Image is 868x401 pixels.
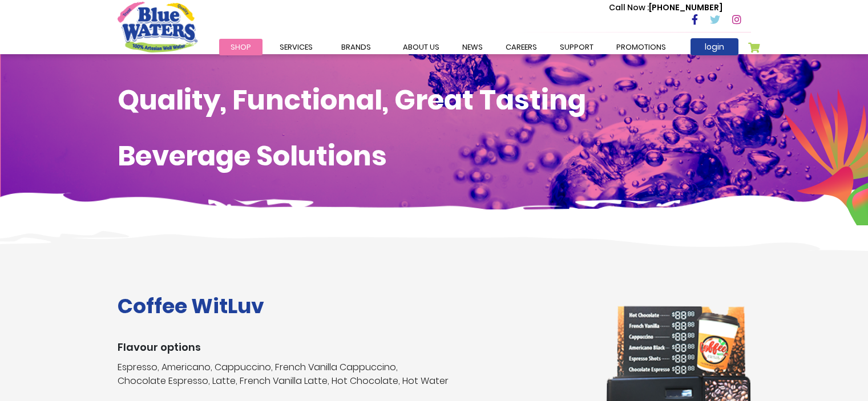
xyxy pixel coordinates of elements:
span: Services [280,42,313,52]
span: Call Now : [609,2,649,13]
a: login [691,38,738,55]
a: about us [391,39,451,55]
p: Espresso, Americano, Cappuccino, French Vanilla Cappuccino, Chocolate Espresso, Latte, French Van... [118,361,588,388]
span: Brands [341,42,371,52]
a: support [548,39,605,55]
span: Shop [231,42,251,52]
a: careers [494,39,548,55]
a: News [451,39,494,55]
a: store logo [118,2,197,52]
a: Promotions [605,39,677,55]
p: [PHONE_NUMBER] [609,2,722,14]
h1: Coffee WitLuv [118,294,588,318]
h1: Beverage Solutions [118,140,751,173]
h1: Quality, Functional, Great Tasting [118,84,751,117]
h3: Flavour options [118,341,588,354]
